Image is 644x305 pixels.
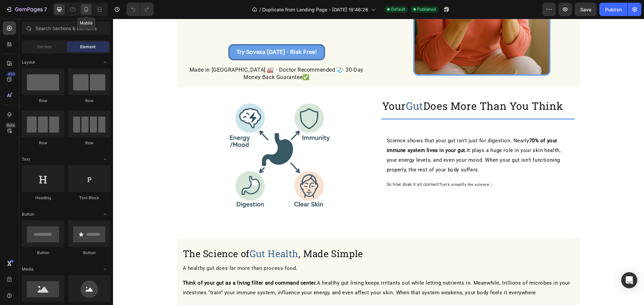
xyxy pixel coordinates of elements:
div: Button [22,250,64,256]
div: Open Intercom Messenger [621,272,637,288]
div: Publish [605,6,622,13]
button: Save [575,3,597,16]
span: The Science of [70,229,137,241]
span: Save [580,7,591,12]
span: Button [22,211,34,217]
div: Undo/Redo [126,3,154,16]
iframe: Design area [113,19,644,305]
span: , Made Simple [185,229,250,241]
span: Toggle open [100,57,110,68]
p: Made in [GEOGRAPHIC_DATA] 🏭 ‧ Doctor Recommended ‧ 30-Day Money Back Guarantee [70,48,257,63]
a: Try Sovexa [DATE] - Risk Free! [115,25,212,42]
span: Let’s simplify the science. [328,164,377,168]
span: Toggle open [100,209,110,220]
span: Toggle open [100,154,110,165]
button: Publish [599,3,628,16]
span: Gut [293,80,310,94]
span: Science shows that your gut isn’t just for digestion. Nearly It plays a huge role in your skin he... [274,119,448,154]
button: 7 [3,3,50,16]
div: 450 [6,71,16,77]
span: A healthy gut lining keeps irritants out while letting nutrients in. Meanwhile, trillions of micr... [70,261,457,277]
strong: Think of your gut as a living filter and command center. [70,261,204,267]
span: ↓ [377,164,379,168]
div: Row [68,140,110,146]
div: Row [22,98,64,104]
span: Toggle open [100,264,110,275]
input: Search Sections & Elements [22,21,110,35]
div: Beta [5,123,16,128]
span: Your [269,80,293,94]
strong: 70% of your immune system lives in your gut. [274,119,445,135]
span: Does More Than You Think [310,80,450,94]
span: Default [391,6,405,12]
div: Row [68,98,110,104]
span: So how does it all connect? [274,163,328,168]
img: gempages_583291013980750488-1a81a420-5d03-4b4c-ad0b-3e649e5c0d49.png [108,77,225,195]
span: Gut Health [137,229,185,241]
span: Section [37,44,52,50]
span: Published [417,6,436,12]
strong: 🩺 [222,48,229,54]
span: Media [22,266,34,272]
strong: Try Sovexa [DATE] - Risk Free! [123,30,204,36]
div: Text Block [68,195,110,201]
div: Button [68,250,110,256]
div: Heading [22,195,64,201]
span: A healthy gut does far more than process food. [70,246,185,252]
p: 7 [44,5,47,13]
span: / [259,6,261,13]
span: Text [22,156,30,162]
strong: ✅ [190,55,197,62]
span: Layout [22,59,35,65]
span: Element [80,44,96,50]
div: Row [22,140,64,146]
span: Duplicate from Landing Page - [DATE] 19:46:26 [262,6,368,13]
